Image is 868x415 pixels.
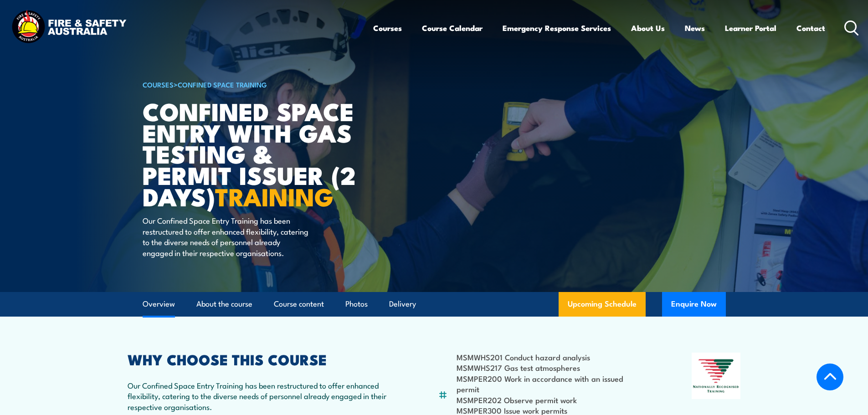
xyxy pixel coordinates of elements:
[143,215,309,258] p: Our Confined Space Entry Training has been restructured to offer enhanced flexibility, catering t...
[143,79,368,90] h6: >
[128,380,394,412] p: Our Confined Space Entry Training has been restructured to offer enhanced flexibility, catering t...
[422,16,483,40] a: Course Calendar
[178,79,267,89] a: Confined Space Training
[662,292,726,317] button: Enquire Now
[559,292,646,317] a: Upcoming Schedule
[196,292,252,316] a: About the course
[503,16,611,40] a: Emergency Response Services
[725,16,776,40] a: Learner Portal
[143,100,368,207] h1: Confined Space Entry with Gas Testing & Permit Issuer (2 days)
[389,292,416,316] a: Delivery
[457,395,647,405] li: MSMPER202 Observe permit work
[692,353,741,399] img: Nationally Recognised Training logo.
[457,362,647,373] li: MSMWHS217 Gas test atmospheres
[457,373,647,395] li: MSMPER200 Work in accordance with an issued permit
[457,352,647,362] li: MSMWHS201 Conduct hazard analysis
[345,292,368,316] a: Photos
[143,79,174,89] a: COURSES
[631,16,665,40] a: About Us
[373,16,402,40] a: Courses
[128,353,394,365] h2: WHY CHOOSE THIS COURSE
[215,177,334,215] strong: TRAINING
[685,16,705,40] a: News
[274,292,324,316] a: Course content
[143,292,175,316] a: Overview
[796,16,825,40] a: Contact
